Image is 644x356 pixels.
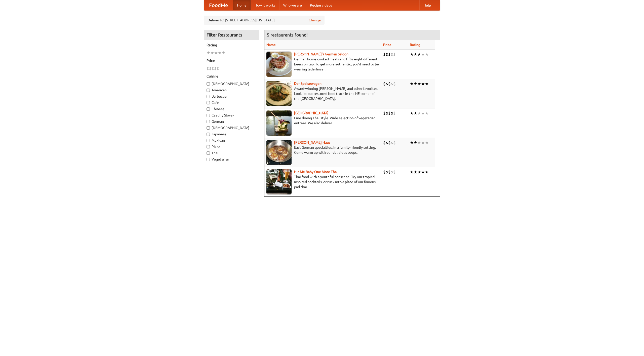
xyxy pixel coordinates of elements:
li: ★ [417,52,421,57]
a: Rating [410,43,420,47]
li: $ [393,52,396,57]
li: ★ [421,110,425,116]
img: speisewagen.jpg [266,81,292,106]
li: ★ [410,110,414,116]
li: ★ [414,169,417,175]
p: East German specialties, in a family-friendly setting. Come warm up with our delicious soups. [266,145,379,155]
input: [DEMOGRAPHIC_DATA] [207,82,210,86]
img: babythai.jpg [266,169,292,194]
li: ★ [421,52,425,57]
input: Mexican [207,139,210,142]
label: Czech / Slovak [207,113,256,118]
li: ★ [414,110,417,116]
label: Vegetarian [207,157,256,162]
input: Pizza [207,145,210,148]
li: ★ [222,50,225,56]
input: Thai [207,151,210,155]
ng-pluralize: 5 restaurants found! [267,32,308,37]
a: Hit Me Baby One More Thai [294,170,338,174]
li: ★ [207,50,210,56]
input: Czech / Slovak [207,114,210,117]
input: American [207,89,210,92]
li: ★ [410,140,414,145]
input: Japanese [207,133,210,136]
label: Chinese [207,106,256,111]
li: $ [388,52,391,57]
a: How it works [251,0,279,10]
a: Price [383,43,391,47]
li: $ [388,140,391,145]
li: ★ [410,81,414,87]
input: Barbecue [207,95,210,98]
a: [PERSON_NAME]'s German Saloon [294,52,348,56]
li: $ [386,110,388,116]
li: ★ [210,50,214,56]
li: $ [383,81,386,87]
li: $ [383,140,386,145]
li: $ [391,110,393,116]
li: ★ [417,81,421,87]
li: ★ [414,140,417,145]
a: [PERSON_NAME] Haus [294,140,330,144]
li: ★ [218,50,222,56]
li: ★ [414,81,417,87]
label: [DEMOGRAPHIC_DATA] [207,81,256,86]
li: $ [388,169,391,175]
input: Cafe [207,101,210,104]
li: $ [391,169,393,175]
li: ★ [425,52,429,57]
label: Pizza [207,144,256,149]
li: ★ [410,52,414,57]
p: Award-winning [PERSON_NAME] and other favorites. Look for our restored food truck in the NE corne... [266,86,379,101]
li: ★ [410,169,414,175]
li: $ [391,81,393,87]
li: ★ [414,52,417,57]
li: $ [393,81,396,87]
li: $ [393,140,396,145]
li: ★ [421,81,425,87]
label: Japanese [207,132,256,137]
li: $ [212,66,214,71]
a: Der Speisewagen [294,82,321,86]
li: ★ [417,169,421,175]
li: ★ [417,110,421,116]
div: Deliver to: [STREET_ADDRESS][US_STATE] [204,16,325,25]
a: [GEOGRAPHIC_DATA] [294,111,329,115]
li: ★ [421,140,425,145]
li: $ [386,140,388,145]
input: [DEMOGRAPHIC_DATA] [207,126,210,130]
input: Chinese [207,107,210,111]
li: $ [386,81,388,87]
li: ★ [425,169,429,175]
h5: Price [207,58,256,63]
li: $ [207,66,209,71]
label: Thai [207,150,256,155]
a: Help [419,0,435,10]
li: $ [217,66,219,71]
li: $ [383,110,386,116]
img: kohlhaus.jpg [266,140,292,165]
label: [DEMOGRAPHIC_DATA] [207,125,256,130]
p: Thai food with a youthful bar scene. Try our tropical inspired cocktails, or tuck into a plate of... [266,174,379,189]
a: Who we are [279,0,306,10]
li: $ [393,110,396,116]
li: $ [383,169,386,175]
li: ★ [214,50,218,56]
label: Cafe [207,100,256,105]
li: $ [214,66,217,71]
li: $ [383,52,386,57]
input: German [207,120,210,123]
label: Barbecue [207,94,256,99]
li: ★ [425,140,429,145]
label: American [207,88,256,93]
li: ★ [421,169,425,175]
li: $ [388,81,391,87]
li: $ [391,52,393,57]
li: $ [393,169,396,175]
li: ★ [425,110,429,116]
li: ★ [417,140,421,145]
